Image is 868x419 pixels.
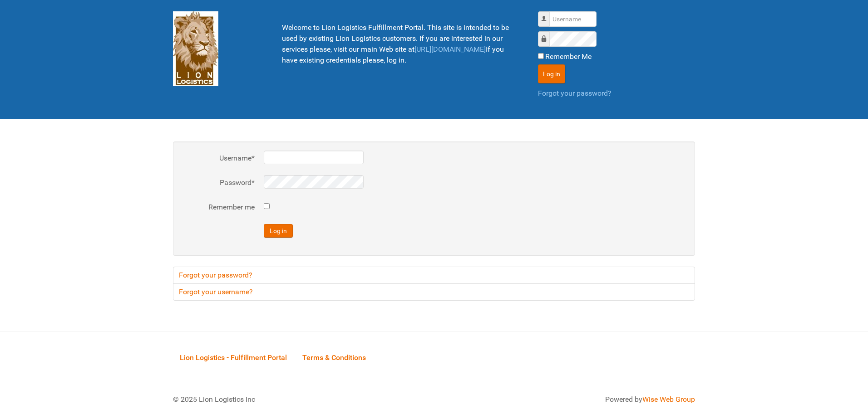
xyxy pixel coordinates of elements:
[296,343,373,371] a: Terms & Conditions
[414,45,486,54] a: [URL][DOMAIN_NAME]
[166,387,429,412] div: © 2025 Lion Logistics Inc
[180,353,287,362] span: Lion Logistics - Fulfillment Portal
[545,51,592,62] label: Remember Me
[264,224,293,238] button: Log in
[538,89,612,97] a: Forgot your password?
[173,11,218,86] img: Lion Logistics
[445,394,695,405] div: Powered by
[302,353,366,362] span: Terms & Conditions
[173,343,294,371] a: Lion Logistics - Fulfillment Portal
[549,11,597,27] input: Username
[182,202,255,213] label: Remember me
[547,34,547,34] label: Password
[182,177,255,188] label: Password
[282,22,515,66] p: Welcome to Lion Logistics Fulfillment Portal. This site is intended to be used by existing Lion L...
[173,283,695,301] a: Forgot your username?
[642,395,695,404] a: Wise Web Group
[547,14,547,15] label: Username
[173,44,218,53] a: Lion Logistics
[538,64,565,83] button: Log in
[173,267,695,284] a: Forgot your password?
[182,153,255,164] label: Username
